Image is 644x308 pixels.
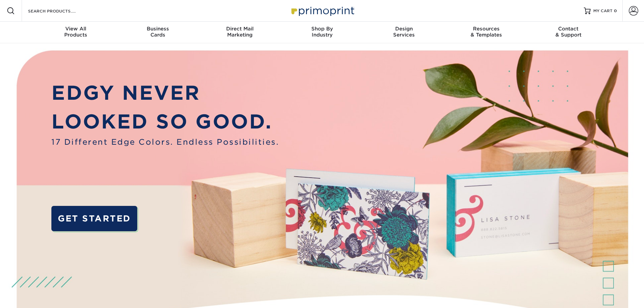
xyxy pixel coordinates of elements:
p: LOOKED SO GOOD. [51,107,279,136]
span: Resources [445,26,527,32]
span: Direct Mail [199,26,281,32]
img: Primoprint [288,3,356,18]
span: 17 Different Edge Colors. Endless Possibilities. [51,136,279,148]
span: Shop By [281,26,363,32]
input: SEARCH PRODUCTS..... [27,7,93,15]
a: View AllProducts [35,22,117,43]
div: Industry [281,26,363,38]
span: 0 [614,8,617,13]
a: GET STARTED [51,206,137,231]
div: Products [35,26,117,38]
div: Services [363,26,445,38]
a: BusinessCards [117,22,199,43]
span: Business [117,26,199,32]
div: Cards [117,26,199,38]
a: Shop ByIndustry [281,22,363,43]
p: EDGY NEVER [51,78,279,108]
span: Contact [527,26,610,32]
div: & Templates [445,26,527,38]
span: MY CART [593,8,613,14]
a: Resources& Templates [445,22,527,43]
span: Design [363,26,445,32]
div: Marketing [199,26,281,38]
div: & Support [527,26,610,38]
a: Contact& Support [527,22,610,43]
span: View All [35,26,117,32]
a: DesignServices [363,22,445,43]
a: Direct MailMarketing [199,22,281,43]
